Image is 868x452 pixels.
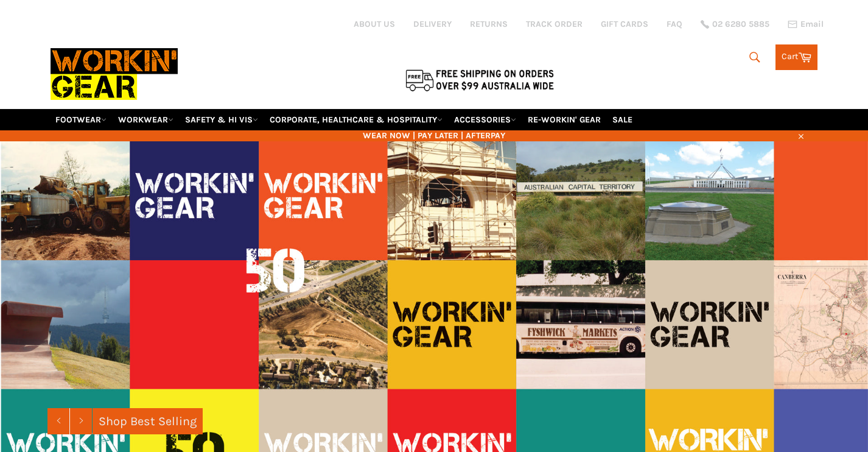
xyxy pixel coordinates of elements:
span: WEAR NOW | PAY LATER | AFTERPAY [51,130,817,141]
a: Email [788,19,824,29]
a: SAFETY & HI VIS [180,109,263,130]
a: DELIVERY [413,18,452,30]
a: SALE [607,109,637,130]
span: Email [800,20,824,29]
a: RE-WORKIN' GEAR [523,109,606,130]
a: Shop Best Selling [93,408,203,434]
a: CORPORATE, HEALTHCARE & HOSPITALITY [265,109,447,130]
a: FAQ [667,18,682,30]
a: Cart [775,44,817,70]
a: FOOTWEAR [51,109,111,130]
span: 02 6280 5885 [712,20,769,29]
a: GIFT CARDS [601,18,648,30]
a: TRACK ORDER [526,18,583,30]
a: ACCESSORIES [449,109,521,130]
a: RETURNS [470,18,508,30]
img: Workin Gear leaders in Workwear, Safety Boots, PPE, Uniforms. Australia's No.1 in Workwear [51,40,178,108]
a: ABOUT US [354,18,395,30]
a: WORKWEAR [113,109,178,130]
a: 02 6280 5885 [701,20,769,29]
img: Flat $9.95 shipping Australia wide [404,67,556,93]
